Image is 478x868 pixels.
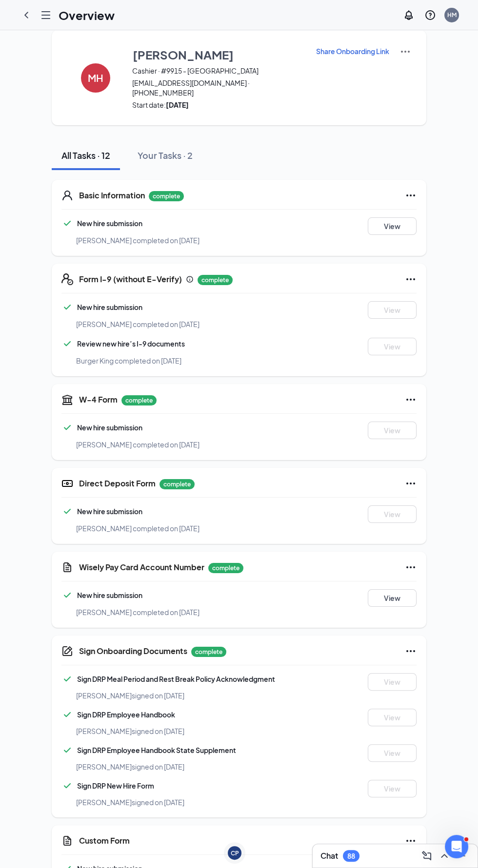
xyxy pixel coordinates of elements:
svg: Hamburger [40,9,52,21]
div: [PERSON_NAME] signed on [DATE] [76,797,431,807]
svg: Ellipses [405,190,417,201]
svg: Checkmark [61,673,73,685]
svg: ChevronUp [438,850,450,862]
button: Share Onboarding Link [316,46,390,57]
button: View [368,301,417,319]
h5: Form I-9 (without E-Verify) [79,274,182,285]
svg: CompanyDocumentIcon [61,645,73,657]
button: View [368,589,417,607]
div: CP [231,849,239,857]
p: complete [121,395,157,405]
svg: ChevronLeft [20,9,32,21]
svg: Ellipses [405,273,417,285]
svg: Notifications [403,9,415,21]
span: Burger King completed on [DATE] [76,356,181,365]
svg: Ellipses [405,561,417,573]
svg: Checkmark [61,505,73,517]
svg: Checkmark [61,744,73,756]
span: [PERSON_NAME] completed on [DATE] [76,608,199,617]
h5: Wisely Pay Card Account Number [79,562,204,573]
h4: MH [88,75,103,81]
span: Start date: [132,100,303,110]
svg: Checkmark [61,217,73,229]
div: Your Tasks · 2 [138,149,193,161]
h3: Chat [320,850,338,861]
svg: Ellipses [405,478,417,489]
div: 88 [347,852,355,860]
svg: Checkmark [61,709,73,720]
span: [PERSON_NAME] completed on [DATE] [76,440,199,449]
h5: Sign Onboarding Documents [79,646,187,656]
span: New hire submission [77,303,142,311]
span: [PERSON_NAME] completed on [DATE] [76,524,199,533]
button: MH [71,46,120,110]
p: complete [198,275,233,285]
h3: [PERSON_NAME] [133,46,234,63]
button: [PERSON_NAME] [132,46,303,63]
div: All Tasks · 12 [61,149,110,161]
h5: Custom Form [79,835,130,846]
span: New hire submission [77,507,142,516]
svg: FormI9EVerifyIcon [61,273,73,285]
span: Sign DRP Meal Period and Rest Break Policy Acknowledgment [77,675,275,683]
h5: W-4 Form [79,394,118,405]
span: Sign DRP Employee Handbook State Supplement [77,746,236,754]
button: View [368,422,417,439]
svg: Checkmark [61,589,73,601]
svg: User [61,190,73,201]
button: View [368,673,417,691]
svg: Info [186,275,194,283]
svg: QuestionInfo [424,9,436,21]
span: Sign DRP Employee Handbook [77,710,175,719]
span: New hire submission [77,423,142,432]
button: View [368,709,417,726]
button: View [368,217,417,235]
svg: ComposeMessage [421,850,433,862]
svg: Checkmark [61,338,73,349]
svg: DirectDepositIcon [61,478,73,489]
svg: Checkmark [61,301,73,313]
span: [PERSON_NAME] completed on [DATE] [76,320,199,328]
span: [PERSON_NAME] completed on [DATE] [76,236,199,245]
span: New hire submission [77,591,142,599]
button: ChevronUp [437,848,452,864]
button: View [368,338,417,355]
strong: [DATE] [166,100,189,109]
span: Cashier · #9915 - [GEOGRAPHIC_DATA] [132,66,303,76]
div: [PERSON_NAME] signed on [DATE] [76,726,431,736]
svg: Checkmark [61,422,73,433]
button: View [368,780,417,797]
h1: Overview [59,7,115,23]
p: complete [149,191,184,201]
svg: Ellipses [405,645,417,657]
svg: Ellipses [405,835,417,847]
svg: CustomFormIcon [61,835,73,847]
button: View [368,744,417,762]
p: complete [191,647,226,657]
span: Review new hire’s I-9 documents [77,339,185,348]
img: More Actions [399,46,411,58]
h5: Direct Deposit Form [79,478,156,489]
svg: Ellipses [405,394,417,405]
p: complete [159,479,195,489]
button: View [368,505,417,523]
iframe: Intercom live chat [445,835,468,858]
span: New hire submission [77,219,142,228]
p: Share Onboarding Link [316,46,389,56]
h5: Basic Information [79,190,145,201]
button: ComposeMessage [419,848,435,864]
div: HM [447,11,457,19]
span: Sign DRP New Hire Form [77,781,154,790]
div: [PERSON_NAME] signed on [DATE] [76,762,431,772]
div: [PERSON_NAME] signed on [DATE] [76,691,431,700]
svg: CustomFormIcon [61,561,73,573]
p: complete [208,563,243,573]
span: [EMAIL_ADDRESS][DOMAIN_NAME] · [PHONE_NUMBER] [132,78,303,97]
svg: Checkmark [61,780,73,791]
svg: TaxGovernmentIcon [61,394,73,405]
